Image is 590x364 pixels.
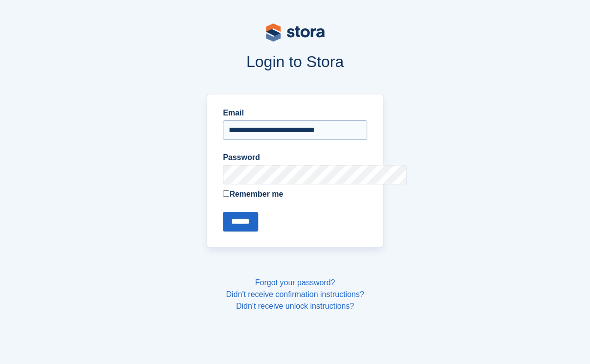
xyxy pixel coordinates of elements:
[223,152,367,163] label: Password
[223,190,229,197] input: Remember me
[255,278,335,287] a: Forgot your password?
[236,302,354,310] a: Didn't receive unlock instructions?
[266,23,325,42] img: stora-logo-53a41332b3708ae10de48c4981b4e9114cc0af31d8433b30ea865607fb682f29.svg
[223,107,367,119] label: Email
[226,290,364,298] a: Didn't receive confirmation instructions?
[75,53,515,70] h1: Login to Stora
[223,188,367,200] label: Remember me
